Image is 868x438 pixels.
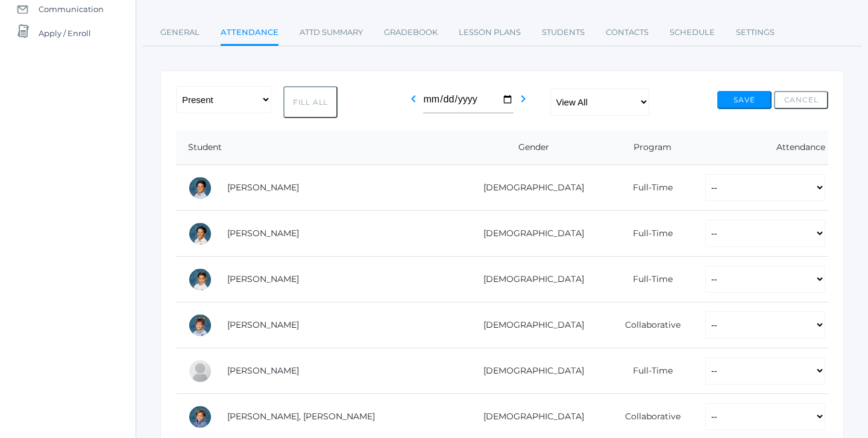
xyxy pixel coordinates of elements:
a: [PERSON_NAME] [227,182,299,193]
td: [DEMOGRAPHIC_DATA] [455,257,603,302]
div: Austen Crosby [188,405,212,429]
a: Lesson Plans [459,20,521,45]
th: Student [176,130,455,165]
i: chevron_left [406,92,421,106]
div: Owen Bernardez [188,267,212,292]
td: Full-Time [603,211,693,257]
th: Gender [455,130,603,165]
a: Students [542,20,585,45]
button: Fill All [283,86,338,118]
a: Settings [736,20,775,45]
a: Attd Summary [300,20,363,45]
a: [PERSON_NAME] [227,365,299,376]
a: Gradebook [384,20,438,45]
a: Schedule [670,20,715,45]
a: chevron_left [406,97,421,108]
div: Grayson Abrea [188,222,212,246]
div: Chloé Noëlle Cope [188,359,212,383]
a: [PERSON_NAME] [227,274,299,284]
a: General [160,20,200,45]
i: chevron_right [516,92,530,106]
td: Full-Time [603,348,693,394]
div: Obadiah Bradley [188,313,212,337]
a: Contacts [606,20,649,45]
td: [DEMOGRAPHIC_DATA] [455,211,603,257]
td: [DEMOGRAPHIC_DATA] [455,348,603,394]
a: Attendance [221,20,278,46]
th: Program [603,130,693,165]
td: [DEMOGRAPHIC_DATA] [455,165,603,211]
td: Full-Time [603,165,693,211]
button: Cancel [774,91,828,109]
a: [PERSON_NAME] [227,228,299,239]
th: Attendance [693,130,828,165]
a: [PERSON_NAME], [PERSON_NAME] [227,411,375,422]
td: [DEMOGRAPHIC_DATA] [455,302,603,348]
button: Save [717,91,772,109]
a: [PERSON_NAME] [227,319,299,330]
div: Dominic Abrea [188,176,212,200]
span: Apply / Enroll [39,21,91,45]
td: Full-Time [603,257,693,302]
td: Collaborative [603,302,693,348]
a: chevron_right [516,97,530,108]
